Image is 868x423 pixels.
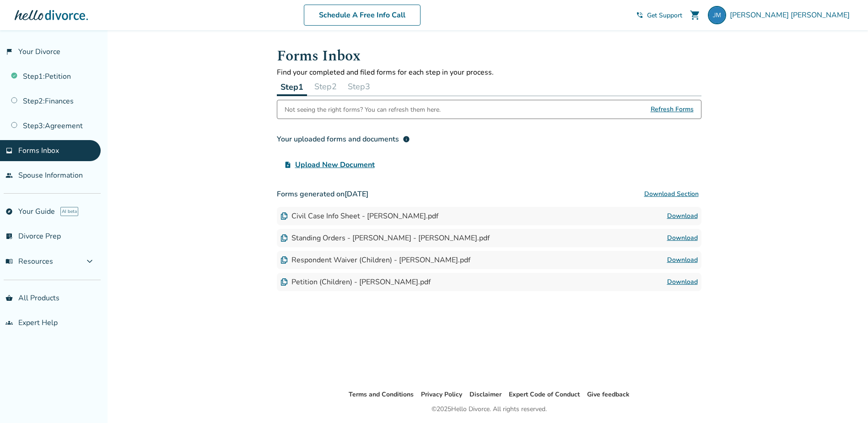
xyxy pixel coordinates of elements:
[344,77,374,96] button: Step3
[60,207,78,216] span: AI beta
[469,389,501,400] li: Disclaimer
[642,185,701,203] button: Download Section
[431,404,547,415] div: © 2025 Hello Divorce. All rights reserved.
[5,172,13,179] span: people
[280,256,288,264] img: Document
[667,255,698,266] a: Download
[647,11,682,20] span: Get Support
[277,45,701,67] h1: Forms Inbox
[280,255,470,265] div: Respondent Waiver (Children) - [PERSON_NAME].pdf
[822,379,868,423] iframe: Chat Widget
[311,77,340,96] button: Step2
[349,390,414,399] a: Terms and Conditions
[690,10,701,21] span: shopping_cart
[280,278,288,286] img: Document
[280,212,288,220] img: Document
[421,390,462,399] a: Privacy Policy
[280,211,438,221] div: Civil Case Info Sheet - [PERSON_NAME].pdf
[708,6,726,24] img: jeb.moffitt@gmail.com
[5,256,53,266] span: Resources
[667,277,698,287] a: Download
[667,211,698,222] a: Download
[5,319,13,326] span: groups
[5,147,13,154] span: inbox
[5,48,13,55] span: flag_2
[277,77,307,96] button: Step1
[509,390,580,399] a: Expert Code of Conduct
[304,5,421,26] a: Schedule A Free Info Call
[403,136,410,143] span: info
[280,233,490,243] div: Standing Orders - [PERSON_NAME] - [PERSON_NAME].pdf
[277,134,410,145] div: Your uploaded forms and documents
[277,67,701,77] p: Find your completed and filed forms for each step in your process.
[280,234,288,242] img: Document
[636,11,682,20] a: phone_in_talkGet Support
[730,10,853,20] span: [PERSON_NAME] [PERSON_NAME]
[5,294,13,302] span: shopping_basket
[667,233,698,244] a: Download
[280,277,431,287] div: Petition (Children) - [PERSON_NAME].pdf
[636,11,643,19] span: phone_in_talk
[285,100,441,119] div: Not seeing the right forms? You can refresh them here.
[5,208,13,215] span: explore
[84,256,95,267] span: expand_more
[5,258,13,265] span: menu_book
[587,389,630,400] li: Give feedback
[5,233,13,240] span: list_alt_check
[651,100,694,119] span: Refresh Forms
[284,161,291,168] span: upload_file
[277,185,701,203] h3: Forms generated on [DATE]
[295,159,375,170] span: Upload New Document
[18,146,59,156] span: Forms Inbox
